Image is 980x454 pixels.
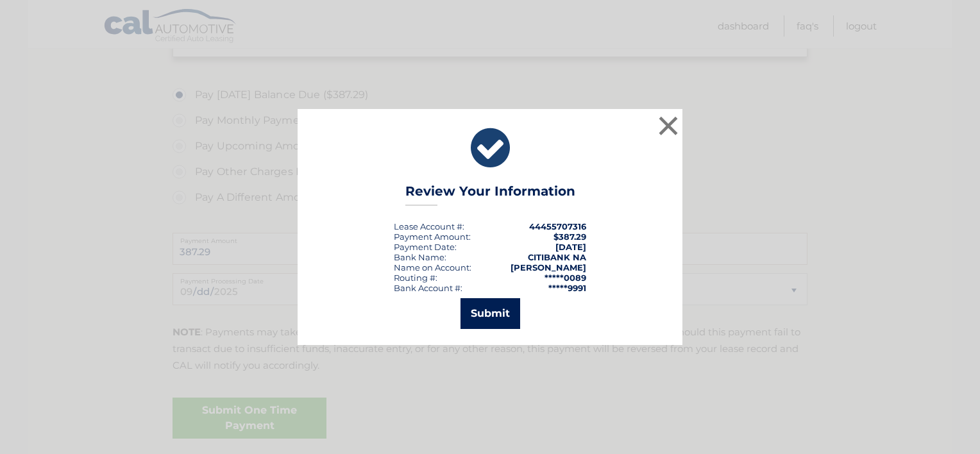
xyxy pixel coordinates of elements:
span: [DATE] [555,242,586,252]
div: Payment Amount: [394,231,471,242]
h3: Review Your Information [405,183,575,206]
div: Routing #: [394,273,437,283]
button: × [655,113,681,139]
span: Payment Date [394,242,455,252]
div: Lease Account #: [394,221,464,231]
strong: 44455707316 [529,221,586,231]
div: : [394,242,457,252]
button: Submit [460,298,520,329]
div: Bank Name: [394,252,446,262]
strong: CITIBANK NA [528,252,586,262]
strong: [PERSON_NAME] [511,262,586,273]
div: Bank Account #: [394,283,462,293]
span: $387.29 [553,231,586,242]
div: Name on Account: [394,262,471,273]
